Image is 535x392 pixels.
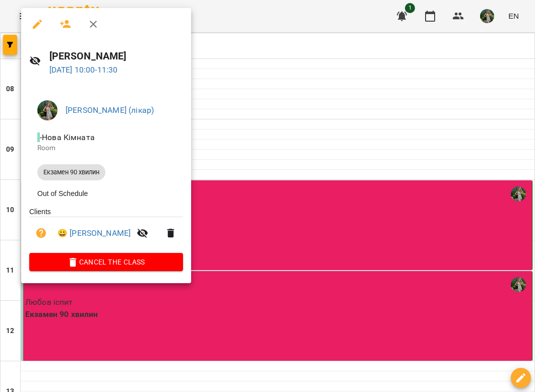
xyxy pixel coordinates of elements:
[29,253,183,271] button: Cancel the class
[66,105,154,115] a: [PERSON_NAME] (лікар)
[37,256,175,268] span: Cancel the class
[37,100,57,120] img: 37cdd469de536bb36379b41cc723a055.jpg
[29,207,183,253] ul: Clients
[49,48,183,64] h6: [PERSON_NAME]
[37,143,175,153] p: Room
[57,227,131,239] a: 😀 [PERSON_NAME]
[37,133,97,142] span: - Нова Кімната
[29,184,183,203] li: Out of Schedule
[29,221,53,245] button: Unpaid. Bill the attendance?
[37,168,105,177] span: Екзамен 90 хвилин
[49,65,118,75] a: [DATE] 10:00-11:30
